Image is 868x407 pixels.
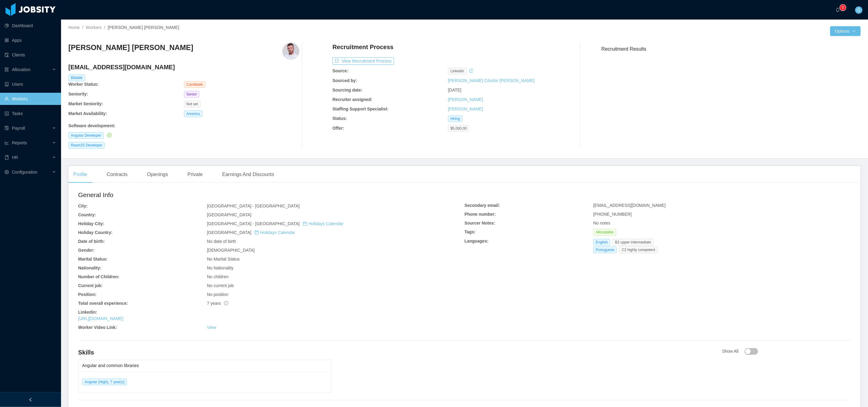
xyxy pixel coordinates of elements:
i: icon: file-protect [5,126,9,130]
a: icon: check-circle [106,133,111,138]
h4: [EMAIL_ADDRESS][DOMAIN_NAME] [68,63,299,71]
span: Configuration [12,170,37,175]
b: Staffing Support Specialist: [332,106,389,111]
a: icon: userWorkers [5,93,56,105]
a: [URL][DOMAIN_NAME] [78,316,123,321]
h4: Recruitment Process [332,43,393,51]
i: icon: book [5,155,9,160]
h2: General Info [78,190,465,200]
div: Openings [142,166,173,183]
span: [GEOGRAPHIC_DATA] - [GEOGRAPHIC_DATA] [207,203,300,208]
span: [GEOGRAPHIC_DATA] [207,230,295,235]
a: Workers [86,25,102,30]
span: No date of birth [207,239,236,244]
button: icon: exportView Recruitment Process [332,57,394,65]
span: Payroll [12,126,25,131]
span: Hiring [448,115,462,122]
span: Not set [184,101,201,107]
span: [PERSON_NAME] [PERSON_NAME] [108,25,179,30]
div: Earnings And Discounts [217,166,279,183]
b: Holiday City: [78,221,104,226]
button: Optionsicon: down [830,26,861,36]
div: Contracts [102,166,132,183]
b: Market Availability: [68,111,107,116]
b: Software development : [68,123,115,128]
i: icon: calendar [303,222,307,226]
b: Holiday Country: [78,230,113,235]
b: Number of Children: [78,274,119,279]
b: Date of birth: [78,239,105,244]
a: Home [68,25,80,30]
span: $5,000.00 [448,125,469,132]
span: / [82,25,83,30]
span: [GEOGRAPHIC_DATA] - [GEOGRAPHIC_DATA] [207,221,343,226]
img: 243d671d-b180-4b39-a2a2-e1d611914f0c_68d5a519b64f5-400w.png [282,43,299,60]
span: [PHONE_NUMBER] [593,212,632,217]
span: / [104,25,105,30]
h3: Recruitment Results [602,45,861,53]
span: Angular Developer [68,132,103,139]
sup: 0 [840,5,846,11]
a: icon: pie-chartDashboard [5,20,56,32]
span: Portuguese [593,247,617,253]
b: Recruiter assigned: [332,97,372,102]
b: Secondary email: [465,203,500,208]
a: [PERSON_NAME] Cóndor [PERSON_NAME] [448,78,535,83]
i: icon: line-chart [5,141,9,145]
span: No position [207,292,228,297]
a: icon: calendarHolidays Calendar [303,221,343,226]
b: Languages: [465,239,489,243]
b: Position: [78,292,96,297]
b: Current job: [78,283,103,288]
span: Allocatable [593,229,616,236]
b: Worker Video Link: [78,325,117,330]
b: City: [78,203,88,208]
a: icon: calendarHolidays Calendar [255,230,295,235]
b: Country: [78,212,96,217]
b: Sourcing date: [332,88,362,92]
span: Reports [12,140,27,145]
b: Marital Status: [78,257,107,261]
span: Billable [68,74,85,81]
span: No Marital Status [207,257,240,261]
b: Linkedin: [78,310,97,315]
span: G [857,6,861,14]
span: info-circle [224,301,228,305]
div: Private [183,166,208,183]
b: Source: [332,68,348,73]
a: icon: exportView Recruitment Process [332,59,394,63]
b: Sourcer Notes: [465,221,495,225]
i: icon: check-circle [107,133,111,137]
span: Show All [722,349,758,354]
span: America [184,110,202,117]
span: No Nationality [207,265,233,270]
i: icon: setting [5,170,9,174]
b: Phone number: [465,212,496,217]
i: icon: history [469,69,473,73]
b: Offer: [332,126,344,131]
span: No notes [593,221,610,225]
a: [PERSON_NAME] [448,106,483,111]
a: icon: robotUsers [5,78,56,90]
b: Worker Status: [68,82,99,87]
b: Tags: [465,229,476,234]
span: Candidate [184,81,206,88]
span: C2 highly competent [619,247,657,253]
i: icon: calendar [255,230,259,235]
span: 7 years [207,301,228,306]
span: No current job [207,283,234,288]
h4: Skills [78,348,722,357]
a: [PERSON_NAME] [448,97,483,102]
span: Allocation [12,67,31,72]
b: Total overall experience: [78,301,128,306]
span: Angular (High), 7 year(s) [82,379,127,385]
h3: [PERSON_NAME] [PERSON_NAME] [68,43,193,52]
span: No children [207,274,229,279]
span: [DATE] [448,88,461,92]
a: icon: auditClients [5,49,56,61]
i: icon: solution [5,67,9,72]
span: HR [12,155,18,160]
b: Nationality: [78,265,101,270]
b: Seniority: [68,92,88,96]
span: English [593,239,610,246]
